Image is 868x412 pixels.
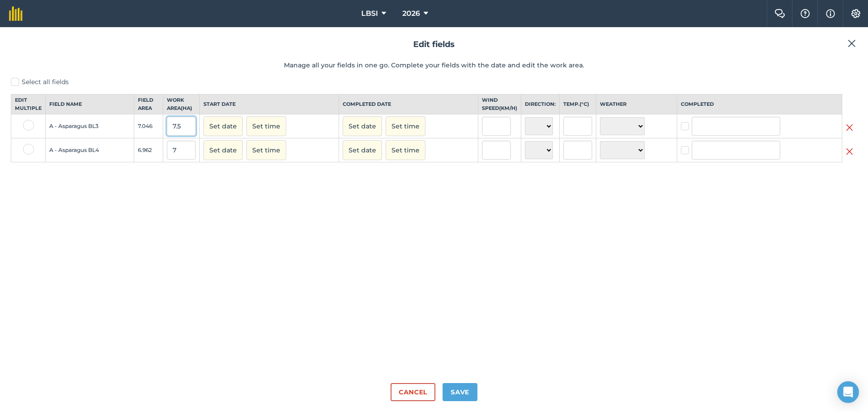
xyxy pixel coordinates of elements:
[343,116,382,136] button: Set date
[677,95,842,114] th: Completed
[361,8,378,19] span: LBSI
[11,38,857,51] h2: Edit fields
[343,140,382,160] button: Set date
[46,95,134,114] th: Field name
[800,9,811,18] img: A question mark icon
[386,116,425,136] button: Set time
[402,8,420,19] span: 2026
[386,140,425,160] button: Set time
[846,122,853,133] img: svg+xml;base64,PHN2ZyB4bWxucz0iaHR0cDovL3d3dy53My5vcmcvMjAwMC9zdmciIHdpZHRoPSIyMiIgaGVpZ2h0PSIzMC...
[11,60,857,70] p: Manage all your fields in one go. Complete your fields with the date and edit the work area.
[246,140,286,160] button: Set time
[134,95,163,114] th: Field Area
[11,95,46,114] th: Edit multiple
[846,146,853,157] img: svg+xml;base64,PHN2ZyB4bWxucz0iaHR0cDovL3d3dy53My5vcmcvMjAwMC9zdmciIHdpZHRoPSIyMiIgaGVpZ2h0PSIzMC...
[134,114,163,138] td: 7.046
[560,95,596,114] th: Temp. ( ° C )
[596,95,677,114] th: Weather
[203,140,243,160] button: Set date
[521,95,560,114] th: Direction:
[443,383,477,401] button: Save
[199,95,339,114] th: Start date
[9,6,23,21] img: fieldmargin Logo
[46,114,134,138] td: A - Asparagus BL3
[246,116,286,136] button: Set time
[203,116,243,136] button: Set date
[339,95,478,114] th: Completed date
[163,95,199,114] th: Work area ( Ha )
[46,138,134,162] td: A - Asparagus BL4
[826,8,835,19] img: svg+xml;base64,PHN2ZyB4bWxucz0iaHR0cDovL3d3dy53My5vcmcvMjAwMC9zdmciIHdpZHRoPSIxNyIgaGVpZ2h0PSIxNy...
[391,383,435,401] button: Cancel
[850,9,861,18] img: A cog icon
[134,138,163,162] td: 6.962
[774,9,785,18] img: Two speech bubbles overlapping with the left bubble in the forefront
[478,95,521,114] th: Wind speed ( km/h )
[837,381,859,403] div: Open Intercom Messenger
[848,38,856,49] img: svg+xml;base64,PHN2ZyB4bWxucz0iaHR0cDovL3d3dy53My5vcmcvMjAwMC9zdmciIHdpZHRoPSIyMiIgaGVpZ2h0PSIzMC...
[11,77,857,87] label: Select all fields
